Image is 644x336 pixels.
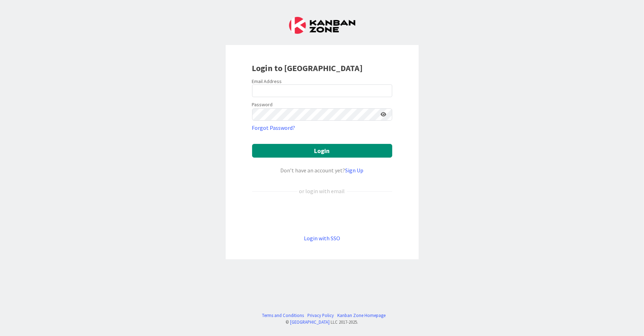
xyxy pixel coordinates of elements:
a: Sign Up [345,167,364,174]
a: [GEOGRAPHIC_DATA] [290,319,330,325]
label: Password [252,101,273,108]
div: Don’t have an account yet? [252,166,392,175]
img: Kanban Zone [289,17,355,34]
iframe: Kirjaudu Google-tilillä -painike [249,207,396,222]
div: or login with email [298,187,347,195]
div: © LLC 2017- 2025 . [258,319,386,325]
a: Kanban Zone Homepage [337,312,386,319]
b: Login to [GEOGRAPHIC_DATA] [252,63,363,74]
a: Terms and Conditions [262,312,304,319]
a: Login with SSO [304,235,340,242]
a: Forgot Password? [252,123,295,132]
label: Email Address [252,78,282,84]
button: Login [252,144,392,158]
a: Privacy Policy [307,312,334,319]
